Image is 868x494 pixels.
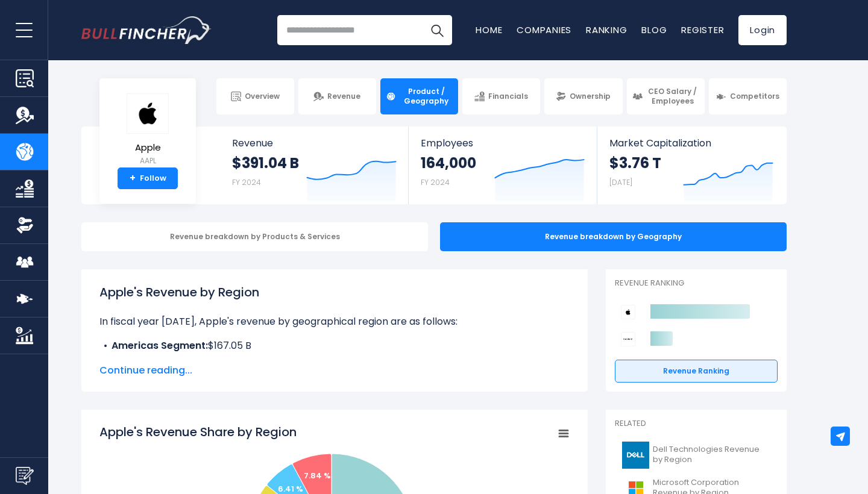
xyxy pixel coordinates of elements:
[16,216,34,234] img: Ownership
[126,93,169,168] a: Apple AAPL
[99,424,297,440] tspan: Apple's Revenue Share by Region
[627,78,705,114] a: CEO Salary / Employees
[409,127,596,204] a: Employees 164,000 FY 2024
[112,339,208,352] b: Americas Segment:
[615,439,778,472] a: Dell Technologies Revenue by Region
[99,283,570,301] h1: Apple's Revenue by Region
[216,78,294,114] a: Overview
[400,87,453,105] span: Product / Geography
[99,314,570,329] p: In fiscal year [DATE], Apple's revenue by geographical region are as follows:
[130,173,136,184] strong: +
[298,78,376,114] a: Revenue
[615,419,778,429] p: Related
[327,92,360,101] span: Revenue
[422,15,452,45] button: Search
[653,445,770,465] span: Dell Technologies Revenue by Region
[570,92,611,101] span: Ownership
[245,92,280,101] span: Overview
[118,167,178,189] a: +Follow
[544,78,622,114] a: Ownership
[646,87,699,105] span: CEO Salary / Employees
[99,363,570,378] span: Continue reading...
[738,15,787,45] a: Login
[127,143,169,153] span: Apple
[641,23,667,36] a: Blog
[622,442,649,469] img: DELL logo
[220,127,409,204] a: Revenue $391.04 B FY 2024
[127,155,169,166] small: AAPL
[462,78,540,114] a: Financials
[609,154,661,172] strong: $3.76 T
[421,177,450,187] small: FY 2024
[709,78,787,114] a: Competitors
[586,23,627,36] a: Ranking
[421,154,476,172] strong: 164,000
[232,154,299,172] strong: $391.04 B
[488,92,528,101] span: Financials
[112,353,195,367] b: Europe Segment:
[99,353,570,367] li: $101.33 B
[440,222,787,251] div: Revenue breakdown by Geography
[304,470,331,481] text: 7.84 %
[609,177,632,187] small: [DATE]
[597,127,785,204] a: Market Capitalization $3.76 T [DATE]
[609,137,773,149] span: Market Capitalization
[615,360,778,383] a: Revenue Ranking
[421,137,584,149] span: Employees
[232,137,397,149] span: Revenue
[681,23,724,36] a: Register
[232,177,261,187] small: FY 2024
[81,222,428,251] div: Revenue breakdown by Products & Services
[81,16,212,44] img: Bullfincher logo
[99,339,570,353] li: $167.05 B
[81,16,211,44] a: Go to homepage
[621,305,635,319] img: Apple competitors logo
[730,92,779,101] span: Competitors
[517,23,571,36] a: Companies
[476,23,502,36] a: Home
[621,332,635,346] img: Sony Group Corporation competitors logo
[615,278,778,289] p: Revenue Ranking
[380,78,458,114] a: Product / Geography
